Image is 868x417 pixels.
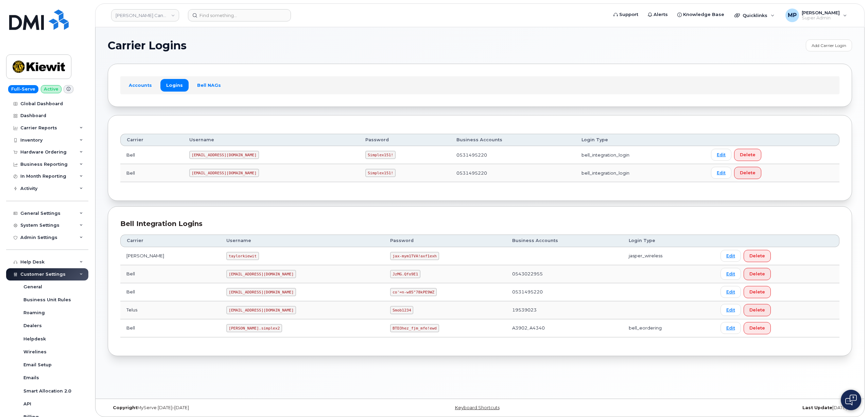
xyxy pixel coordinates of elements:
img: Open chat [845,395,857,405]
span: Delete [749,289,765,295]
div: Bell Integration Logins [120,219,839,229]
th: Business Accounts [506,235,622,247]
th: Password [359,134,450,146]
a: Edit [721,286,741,298]
button: Delete [744,286,771,298]
a: Logins [160,79,189,91]
td: Telus [120,301,220,319]
td: Bell [120,146,183,164]
span: Delete [749,253,765,259]
span: Carrier Logins [108,41,187,51]
td: Bell [120,319,220,337]
a: Edit [721,322,741,334]
a: Edit [721,268,741,280]
td: bell_integration_login [575,146,705,164]
td: Bell [120,265,220,283]
th: Password [384,235,506,247]
code: [PERSON_NAME].simplex2 [226,324,282,332]
td: 0531495220 [450,164,575,182]
td: Bell [120,164,183,182]
button: Delete [734,167,761,179]
span: Delete [740,151,756,158]
code: [EMAIL_ADDRESS][DOMAIN_NAME] [226,270,296,278]
code: jax-mym1TVA!axf1exh [390,252,439,260]
th: Business Accounts [450,134,575,146]
a: Keyboard Shortcuts [455,405,500,410]
a: Edit [721,304,741,316]
strong: Last Update [802,405,832,410]
td: Bell [120,283,220,301]
button: Delete [734,149,761,161]
td: 0531495220 [506,283,622,301]
button: Delete [744,304,771,316]
td: bell_integration_login [575,164,705,182]
button: Delete [744,268,771,280]
td: 19539023 [506,301,622,319]
td: 0543022955 [506,265,622,283]
span: Delete [749,307,765,313]
th: Login Type [575,134,705,146]
strong: Copyright [113,405,137,410]
a: Edit [711,167,731,179]
button: Delete [744,250,771,262]
div: [DATE] [604,405,852,411]
code: Smob1234 [390,306,413,314]
td: bell_eordering [623,319,714,337]
span: Delete [749,325,765,331]
a: Add Carrier Login [806,39,852,51]
code: co'=n-w85"78kPE9WZ [390,288,436,296]
code: [EMAIL_ADDRESS][DOMAIN_NAME] [189,151,259,159]
code: JzMG.Qfo9E1 [390,270,420,278]
code: [EMAIL_ADDRESS][DOMAIN_NAME] [226,288,296,296]
th: Carrier [120,235,220,247]
td: A3902, A4340 [506,319,622,337]
a: Bell NAGs [191,79,227,91]
th: Username [183,134,359,146]
th: Login Type [623,235,714,247]
code: [EMAIL_ADDRESS][DOMAIN_NAME] [189,169,259,177]
code: BTD3hez_fjm_mfe!ewd [390,324,439,332]
td: [PERSON_NAME] [120,247,220,265]
code: taylorkiewit [226,252,259,260]
a: Edit [711,149,731,161]
span: Delete [740,170,756,176]
button: Delete [744,322,771,334]
code: [EMAIL_ADDRESS][DOMAIN_NAME] [226,306,296,314]
th: Username [220,235,384,247]
a: Edit [721,250,741,262]
code: Simplex151! [365,169,396,177]
th: Carrier [120,134,183,146]
td: 0531495220 [450,146,575,164]
td: jasper_wireless [623,247,714,265]
span: Delete [749,271,765,277]
code: Simplex151! [365,151,396,159]
a: Accounts [123,79,158,91]
div: MyServe [DATE]–[DATE] [108,405,356,411]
